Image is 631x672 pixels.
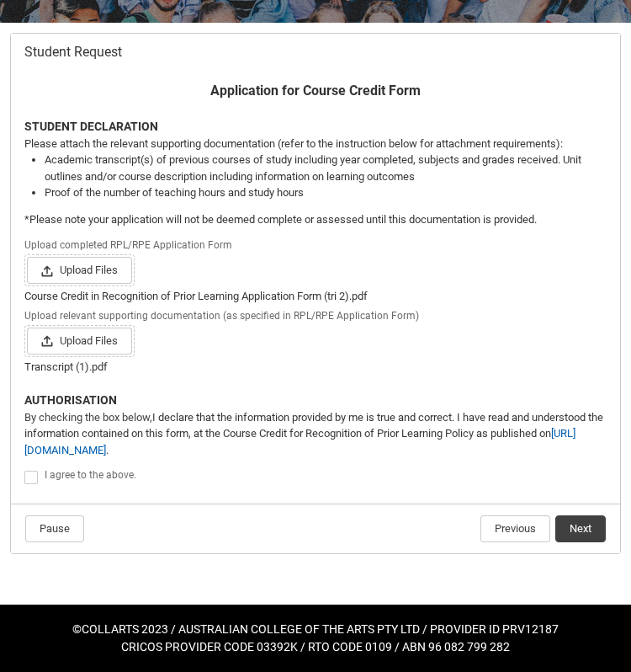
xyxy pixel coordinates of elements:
span: Upload Files [27,328,132,355]
button: Next [555,515,606,542]
span: Upload completed RPL/RPE Application Form [24,234,239,253]
strong: STUDENT DECLARATION [24,120,158,133]
a: [URL][DOMAIN_NAME] [24,427,575,456]
p: *Please note your application will not be deemed complete or assessed until this documentation is... [24,211,607,228]
strong: AUTHORISATION [24,393,117,407]
li: Academic transcript(s) of previous courses of study including year completed, subjects and grades... [45,152,607,184]
button: Pause [25,515,84,542]
span: I agree to the above. [45,469,136,481]
p: Please attach the relevant supporting documentation (refer to the instruction below for attachmen... [24,136,607,152]
span: Upload Files [27,257,132,284]
article: Redu_Student_Request flow [10,33,621,554]
span: Student Request [24,44,122,61]
div: Course Credit in Recognition of Prior Learning Application Form (tri 2).pdf [24,288,607,305]
li: Proof of the number of teaching hours and study hours [45,184,607,201]
span: Upload relevant supporting documentation (as specified in RPL/RPE Application Form) [24,305,426,323]
span: By checking the box below, [24,411,152,424]
strong: Application for Course Credit Form [210,83,421,99]
p: I declare that the information provided by me is true and correct. I have read and understood the... [24,409,607,459]
button: Previous [480,515,550,542]
div: Transcript (1).pdf [24,359,607,376]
